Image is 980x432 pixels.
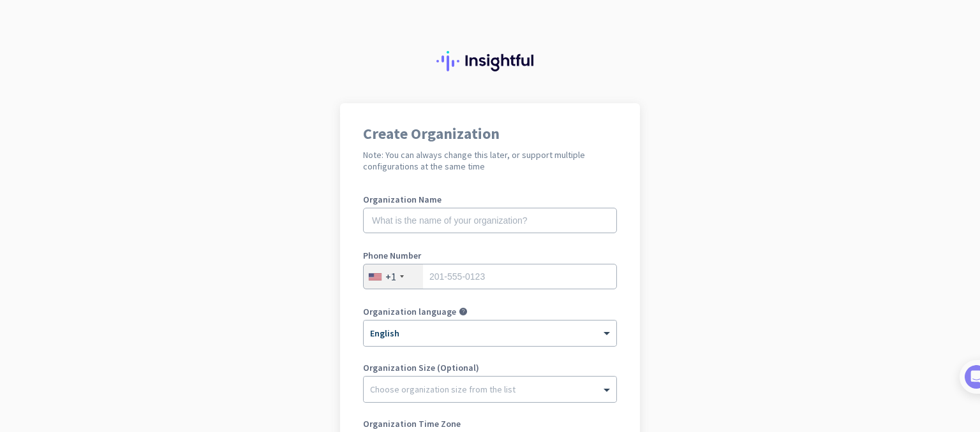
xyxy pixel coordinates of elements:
[363,419,617,428] label: Organization Time Zone
[363,149,617,172] h2: Note: You can always change this later, or support multiple configurations at the same time
[385,270,396,283] div: +1
[459,307,468,316] i: help
[363,307,456,316] label: Organization language
[363,363,617,372] label: Organization Size (Optional)
[363,195,617,204] label: Organization Name
[363,251,617,260] label: Phone Number
[363,126,617,141] h1: Create Organization
[363,208,617,233] input: What is the name of your organization?
[363,264,617,289] input: 201-555-0123
[436,51,544,71] img: Insightful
